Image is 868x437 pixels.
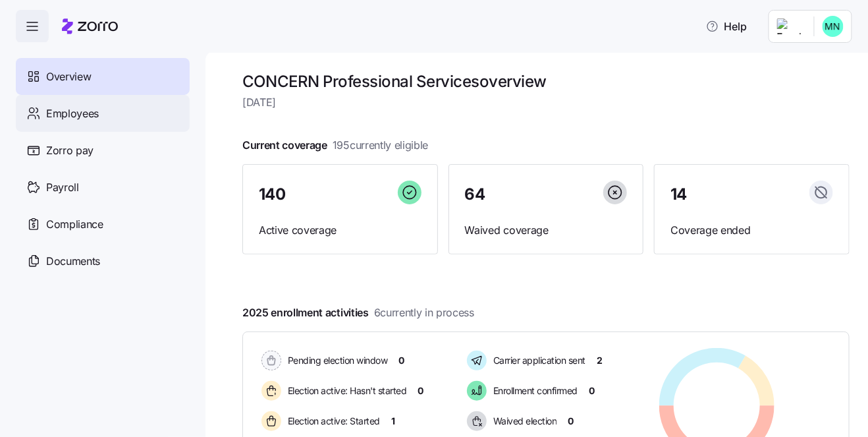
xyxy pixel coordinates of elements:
[399,354,405,367] span: 0
[46,69,91,85] span: Overview
[46,216,103,233] span: Compliance
[259,187,286,202] span: 140
[670,222,833,239] span: Coverage ended
[695,13,758,40] button: Help
[284,415,380,428] span: Election active: Started
[16,95,190,132] a: Employees
[16,206,190,243] a: Compliance
[465,187,485,202] span: 64
[374,305,474,321] span: 6 currently in process
[242,305,474,321] span: 2025 enrollment activities
[391,415,395,428] span: 1
[568,415,574,428] span: 0
[823,16,844,37] img: b0ee0d05d7ad5b312d7e0d752ccfd4ca
[418,384,424,397] span: 0
[242,137,428,154] span: Current coverage
[46,179,79,196] span: Payroll
[670,187,687,202] span: 14
[242,94,850,111] span: [DATE]
[333,137,428,154] span: 195 currently eligible
[489,354,585,367] span: Carrier application sent
[46,142,94,159] span: Zorro pay
[465,222,628,239] span: Waived coverage
[16,243,190,279] a: Documents
[777,18,803,34] img: Employer logo
[597,354,603,367] span: 2
[46,253,100,270] span: Documents
[16,58,190,95] a: Overview
[284,354,388,367] span: Pending election window
[489,415,557,428] span: Waived election
[46,105,99,122] span: Employees
[284,384,407,397] span: Election active: Hasn't started
[259,222,421,239] span: Active coverage
[16,132,190,169] a: Zorro pay
[16,169,190,206] a: Payroll
[589,384,595,397] span: 0
[706,18,747,34] span: Help
[242,71,850,92] h1: CONCERN Professional Services overview
[489,384,578,397] span: Enrollment confirmed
